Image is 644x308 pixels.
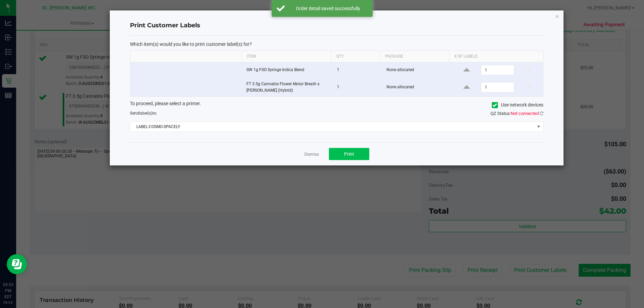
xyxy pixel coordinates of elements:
[333,78,382,96] td: 1
[242,62,333,78] td: SW 1g FSO Syringe Indica Blend
[289,5,368,12] div: Order detail saved successfully
[329,148,369,160] button: Print
[130,122,535,131] span: LABEL-COSMO-SPACELY
[130,21,543,30] h4: Print Customer Labels
[490,111,543,116] span: QZ Status:
[333,62,382,78] td: 1
[139,111,152,116] span: label(s)
[344,151,354,157] span: Print
[331,51,380,62] th: Qty
[7,254,27,274] iframe: Resource center
[130,111,157,116] span: Send to:
[511,111,539,116] span: Not connected
[449,51,538,62] th: # of labels
[130,41,543,47] p: Which item(s) would you like to print customer label(s) for?
[242,78,333,96] td: FT 3.5g Cannabis Flower Motor Breath x [PERSON_NAME] (Hybrid)
[380,51,449,62] th: Package
[382,62,452,78] td: None allocated
[492,101,543,109] label: Use network devices
[304,152,319,157] a: Dismiss
[125,100,548,110] div: To proceed, please select a printer.
[382,78,452,96] td: None allocated
[241,51,331,62] th: Item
